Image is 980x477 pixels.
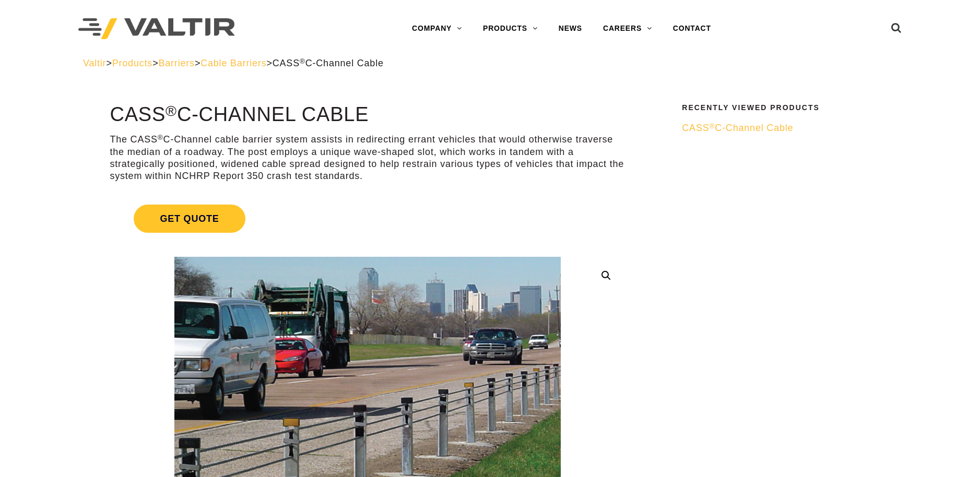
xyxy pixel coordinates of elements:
[682,104,890,112] h2: Recently Viewed Products
[134,205,245,233] span: Get Quote
[548,18,593,39] a: NEWS
[158,134,163,141] sup: ®
[300,57,305,65] sup: ®
[593,18,663,39] a: CAREERS
[112,58,152,68] a: Products
[158,58,194,68] a: Barriers
[78,18,235,40] img: Valtir
[83,57,897,69] div: > > > >
[166,102,177,119] sup: ®
[200,58,266,68] a: Cable Barriers
[110,192,625,245] a: Get Quote
[83,58,106,68] a: Valtir
[110,104,625,126] h1: CASS C-Channel Cable
[682,122,890,134] a: CASS®C-Channel Cable
[473,18,548,39] a: PRODUCTS
[710,122,715,130] sup: ®
[110,134,625,183] p: The CASS C-Channel cable barrier system assists in redirecting errant vehicles that would otherwi...
[273,58,384,68] span: CASS C-Channel Cable
[663,18,722,39] a: CONTACT
[682,123,793,133] span: CASS C-Channel Cable
[402,18,473,39] a: COMPANY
